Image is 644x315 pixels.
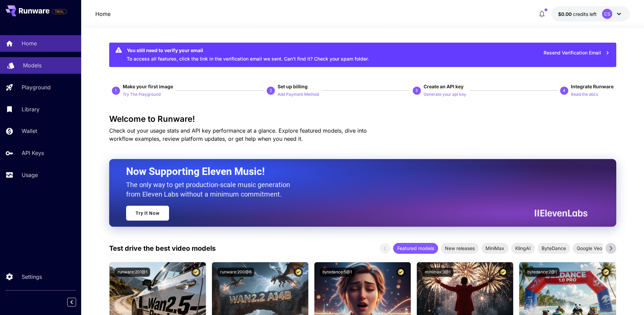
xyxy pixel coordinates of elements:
[22,273,42,281] p: Settings
[571,91,598,98] p: Read the docs
[52,9,67,14] span: TRIAL
[558,10,597,18] div: $0.00
[441,243,479,254] div: New releases
[115,268,150,277] button: runware:201@1
[123,84,173,89] span: Make your first image
[22,83,51,91] p: Playground
[415,88,418,94] p: 3
[540,46,614,60] button: Resend Verification Email
[52,7,67,16] span: Add your payment card to enable full platform functionality.
[571,84,614,89] span: Integrate Runware
[571,90,598,98] button: Read the docs
[22,39,37,47] p: Home
[525,268,559,277] button: bytedance:2@1
[422,268,453,277] button: minimax:3@1
[278,91,319,98] p: Add Payment Method
[67,298,76,307] button: Collapse sidebar
[573,243,606,254] div: Google Veo
[538,245,570,252] span: ByteDance
[393,245,438,252] span: Featured models
[499,268,508,277] button: Certified Model – Vetted for best performance and includes a commercial license.
[424,84,463,89] span: Create an API key
[396,268,405,277] button: Certified Model – Vetted for best performance and includes a commercial license.
[22,127,37,135] p: Wallet
[95,10,111,18] nav: breadcrumb
[278,90,319,98] button: Add Payment Method
[573,11,597,17] span: credits left
[551,6,630,22] button: $0.00CS
[563,88,565,94] p: 4
[481,243,508,254] div: MiniMax
[294,268,303,277] button: Certified Model – Vetted for best performance and includes a commercial license.
[127,45,369,65] div: To access all features, click the link in the verification email we sent. Can’t find it? Check yo...
[424,90,466,98] button: Generate your api key
[217,268,254,277] button: runware:200@6
[278,84,308,89] span: Set up billing
[441,245,479,252] span: New releases
[109,127,367,142] span: Check out your usage stats and API key performance at a glance. Explore featured models, dive int...
[481,245,508,252] span: MiniMax
[558,11,573,17] span: $0.00
[393,243,438,254] div: Featured models
[126,165,582,178] h2: Now Supporting Eleven Music!
[511,245,535,252] span: KlingAI
[22,105,40,113] p: Library
[22,171,38,179] p: Usage
[270,88,272,94] p: 2
[320,268,355,277] button: bytedance:5@1
[126,206,169,221] a: Try It Now
[601,268,611,277] button: Certified Model – Vetted for best performance and includes a commercial license.
[573,245,606,252] span: Google Veo
[602,9,612,19] div: CS
[109,243,216,253] p: Test drive the best video models
[191,268,200,277] button: Certified Model – Vetted for best performance and includes a commercial license.
[22,149,44,157] p: API Keys
[72,296,81,308] div: Collapse sidebar
[23,61,42,69] p: Models
[109,114,616,124] h3: Welcome to Runware!
[538,243,570,254] div: ByteDance
[127,47,369,54] div: You still need to verify your email
[424,91,466,98] p: Generate your api key
[126,180,295,199] p: The only way to get production-scale music generation from Eleven Labs without a minimum commitment.
[511,243,535,254] div: KlingAI
[95,10,111,18] a: Home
